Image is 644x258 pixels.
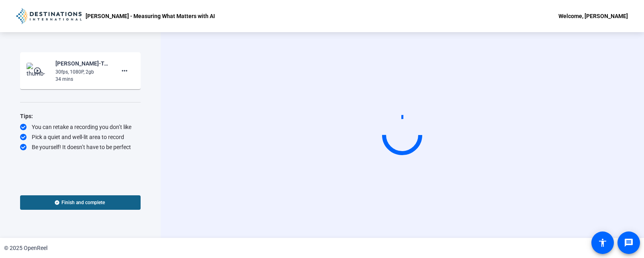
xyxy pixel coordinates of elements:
[33,67,43,75] mat-icon: play_circle_outline
[120,66,129,76] mat-icon: more_horiz
[61,199,105,206] span: Finish and complete
[86,11,215,21] p: [PERSON_NAME] - Measuring What Matters with AI
[4,244,47,252] div: © 2025 OpenReel
[27,63,50,79] img: thumb-nail
[20,123,141,131] div: You can retake a recording you don’t like
[55,76,109,83] div: 34 mins
[55,59,109,68] div: [PERSON_NAME]-Technology and Innovation Series-[PERSON_NAME] - Measuring What Matters with AI-175...
[558,11,628,21] div: Welcome, [PERSON_NAME]
[624,238,634,248] mat-icon: message
[20,195,141,210] button: Finish and complete
[16,8,82,24] img: OpenReel logo
[20,111,141,121] div: Tips:
[20,143,141,151] div: Be yourself! It doesn’t have to be perfect
[20,133,141,141] div: Pick a quiet and well-lit area to record
[598,238,607,248] mat-icon: accessibility
[55,68,109,76] div: 30fps, 1080P, 2gb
